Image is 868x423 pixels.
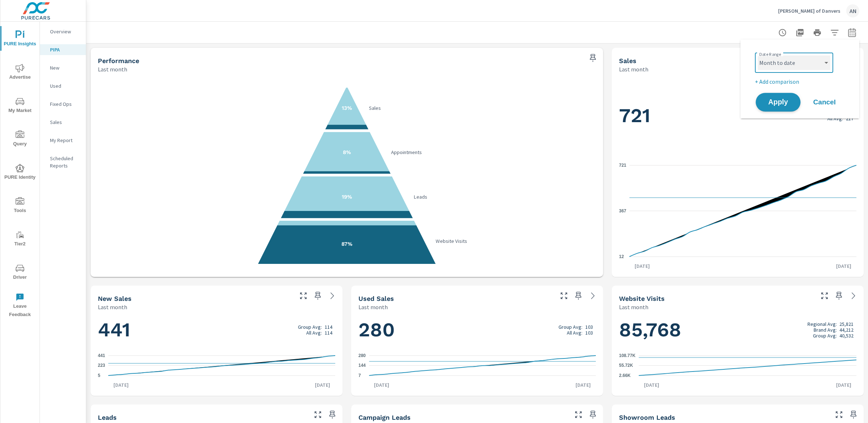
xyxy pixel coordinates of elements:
text: 13% [342,105,352,111]
p: 114 [325,330,332,336]
button: "Export Report to PDF" [793,25,807,40]
h5: Campaign Leads [358,414,411,421]
button: Make Fullscreen [819,290,830,302]
p: Group Avg: [298,324,322,330]
div: My Report [40,135,86,146]
p: Scheduled Reports [50,155,80,169]
p: Brand Avg: [814,327,837,333]
div: AN [846,4,859,17]
h5: Used Sales [358,295,394,302]
p: Group Avg: [558,324,582,330]
span: PURE Insights [3,30,37,48]
text: 223 [98,363,105,368]
p: [DATE] [831,262,856,270]
button: Select Date Range [845,25,859,40]
div: Used [40,80,86,91]
h5: Performance [98,57,139,65]
button: Make Fullscreen [298,290,309,302]
p: Sales [50,119,80,126]
p: 40,532 [839,333,854,339]
text: 441 [98,353,105,358]
p: [DATE] [310,381,335,389]
text: Appointments [391,149,422,155]
h1: 85,768 [619,318,856,342]
div: New [40,62,86,73]
span: Save this to your personalized report [848,409,859,420]
button: Apply [756,93,801,112]
p: [PERSON_NAME] of Danvers [778,8,840,14]
button: Apply Filters [827,25,842,40]
button: Make Fullscreen [558,290,570,302]
text: 367 [619,208,626,213]
div: Fixed Ops [40,99,86,109]
span: Apply [763,99,793,106]
span: Tools [3,197,37,215]
button: Make Fullscreen [573,409,584,420]
text: 108.77K [619,353,636,358]
text: Sales [369,105,381,111]
text: 12 [619,254,624,259]
div: nav menu [0,22,40,322]
text: 8% [343,149,351,155]
p: [DATE] [369,381,394,389]
span: Advertise [3,64,37,82]
h5: Leads [98,414,117,421]
span: Tier2 [3,231,37,248]
a: See more details in report [327,290,338,302]
text: 280 [358,353,366,358]
p: Last month [619,65,648,74]
text: Leads [414,194,427,200]
h5: New Sales [98,295,132,302]
span: Save this to your personalized report [312,290,324,302]
p: 217 [846,116,854,121]
span: Leave Feedback [3,293,37,319]
h5: Showroom Leads [619,414,675,421]
a: See more details in report [587,290,599,302]
p: My Report [50,137,80,144]
span: Driver [3,264,37,282]
p: 103 [585,324,593,330]
span: Save this to your personalized report [573,290,584,302]
p: All Avg: [827,116,843,121]
p: [DATE] [831,381,856,389]
span: Save this to your personalized report [587,52,599,64]
span: Cancel [810,99,839,105]
div: Overview [40,26,86,37]
span: Save this to your personalized report [587,409,599,420]
span: PURE Identity [3,164,37,182]
p: [DATE] [570,381,596,389]
button: Print Report [810,25,825,40]
p: [DATE] [630,262,655,270]
h1: 441 [98,318,335,342]
text: 2.66K [619,373,631,378]
p: 103 [585,330,593,336]
p: 44,212 [839,327,854,333]
span: Save this to your personalized report [833,290,845,302]
p: 114 [325,324,332,330]
p: PIPA [50,46,80,53]
p: Group Avg: [813,333,837,339]
p: [DATE] [108,381,134,389]
a: See more details in report [848,290,859,302]
p: All Avg: [567,330,582,336]
text: 7 [358,373,361,378]
p: Last month [619,303,648,311]
div: Sales [40,117,86,128]
p: Used [50,82,80,90]
button: Make Fullscreen [312,409,324,420]
p: Fixed Ops [50,100,80,108]
text: 5 [98,373,100,378]
p: [DATE] [639,381,664,389]
h1: 721 [619,103,856,128]
button: Cancel [803,93,846,111]
text: 721 [619,163,626,168]
p: + Add comparison [755,77,848,86]
div: Scheduled Reports [40,153,86,171]
p: Last month [98,303,127,311]
h5: Website Visits [619,295,665,302]
span: My Market [3,97,37,115]
span: Save this to your personalized report [327,409,338,420]
text: 55.72K [619,363,633,368]
h1: 280 [358,318,596,342]
p: Regional Avg: [807,321,837,327]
